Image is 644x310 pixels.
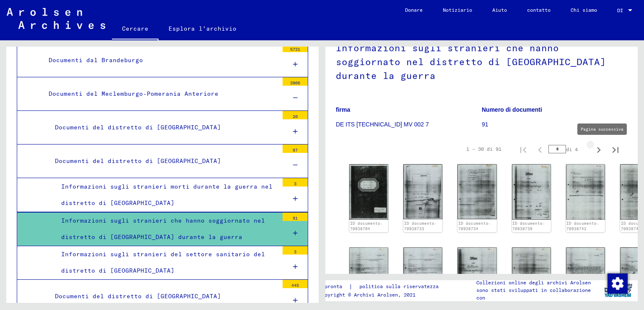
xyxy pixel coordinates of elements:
font: 5731 [290,47,300,52]
a: Esplora l'archivio [158,18,247,39]
img: 001.jpg [457,164,496,219]
button: Pagina precedente [532,141,548,158]
font: politica sulla riservatezza [359,283,439,289]
font: Documenti del distretto di [GEOGRAPHIC_DATA] [55,123,221,131]
a: impronta [319,282,349,291]
font: 20 [293,114,298,119]
font: Documenti del distretto di [GEOGRAPHIC_DATA] [55,157,221,165]
img: yv_logo.png [602,280,634,301]
a: ID documento: 70938739 [512,221,545,231]
a: ID documento: 70938733 [404,221,437,231]
font: firma [336,106,350,113]
a: ID documento: 70938742 [566,221,599,231]
a: Cercare [112,18,158,40]
img: 001.jpg [512,247,551,303]
font: Documenti del distretto di [GEOGRAPHIC_DATA] [55,292,221,300]
font: Informazioni sugli stranieri morti durante la guerra nel distretto di [GEOGRAPHIC_DATA] [61,183,273,207]
font: 91 [482,121,488,128]
font: di 4 [566,146,578,152]
font: DE ITS [TECHNICAL_ID] MV 002 7 [336,121,429,128]
font: Collezioni online degli archivi Arolsen [476,279,591,286]
font: | [349,283,353,290]
img: 001.jpg [349,247,388,303]
font: 97 [293,147,298,153]
a: ID documento: 70938734 [458,221,491,231]
font: Copyright © Archivi Arolsen, 2021 [319,292,415,298]
img: 001.jpg [512,164,551,220]
img: 001.jpg [566,164,605,219]
font: DI [617,7,623,13]
font: Informazioni sugli stranieri che hanno soggiornato nel distretto di [GEOGRAPHIC_DATA] durante la ... [336,42,606,81]
button: Ultima pagina [607,141,624,158]
img: 001.jpg [403,164,442,219]
font: Documenti dal Brandeburgo [49,56,143,64]
font: impronta [319,283,342,289]
font: Cercare [122,25,148,32]
button: Pagina successiva [590,141,607,158]
font: Documenti del Meclemburgo-Pomerania Anteriore [49,90,218,97]
font: Numero di documenti [482,106,542,113]
font: 1 – 30 di 91 [466,146,501,152]
font: Informazioni sugli stranieri del settore sanitario del distretto di [GEOGRAPHIC_DATA] [61,250,265,274]
font: Aiuto [492,7,507,13]
a: politica sulla riservatezza [353,282,449,291]
img: 001.jpg [403,247,442,303]
img: 001.jpg [349,164,388,220]
font: Donare [405,7,423,13]
font: Chi siamo [571,7,597,13]
font: 445 [291,283,299,288]
button: Prima pagina [515,141,532,158]
font: contatto [527,7,551,13]
font: 91 [293,215,298,221]
font: Esplora l'archivio [169,25,236,32]
img: 001.jpg [566,247,605,303]
font: sono stati sviluppati in collaborazione con [476,287,591,301]
font: 3906 [290,80,300,86]
font: Informazioni sugli stranieri che hanno soggiornato nel distretto di [GEOGRAPHIC_DATA] durante la ... [61,217,265,241]
img: Modifica consenso [608,273,628,294]
img: 001.jpg [457,247,496,303]
font: 3 [294,249,296,255]
a: ID documento: 70938704 [350,221,383,231]
font: Notiziario [443,7,472,13]
img: Arolsen_neg.svg [7,8,105,29]
font: 3 [294,181,296,187]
